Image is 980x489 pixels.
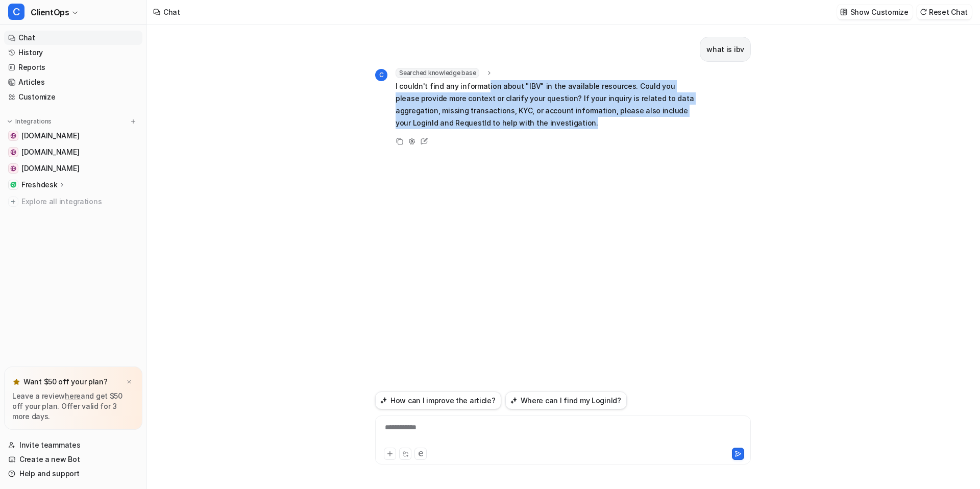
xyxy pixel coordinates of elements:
[920,8,927,16] img: reset
[31,5,69,19] span: ClientOps
[840,8,847,16] img: customize
[706,43,744,56] p: what is ibv
[396,80,694,129] p: I couldn't find any information about "IBV" in the available resources. Could you please provide ...
[396,68,479,78] span: Searched knowledge base
[23,377,108,387] p: Want $50 off your plan?
[10,165,16,172] img: docs.flinks.com
[4,116,55,127] button: Integrations
[4,145,142,159] a: dash.readme.com[DOMAIN_NAME]
[4,161,142,176] a: docs.flinks.com[DOMAIN_NAME]
[375,69,387,81] span: C
[4,194,142,209] a: Explore all integrations
[4,438,142,452] a: Invite teammates
[837,5,913,19] button: Show Customize
[10,182,16,188] img: Freshdesk
[21,180,57,190] p: Freshdesk
[4,75,142,89] a: Articles
[4,31,142,45] a: Chat
[8,197,18,207] img: explore all integrations
[12,391,134,422] p: Leave a review and get $50 off your plan. Offer valid for 3 more days.
[8,4,24,20] span: C
[6,118,13,125] img: expand menu
[4,467,142,481] a: Help and support
[21,163,79,174] span: [DOMAIN_NAME]
[163,7,180,17] div: Chat
[4,45,142,60] a: History
[4,90,142,104] a: Customize
[21,147,79,157] span: [DOMAIN_NAME]
[10,133,16,139] img: help.flinks.com
[917,5,972,19] button: Reset Chat
[130,118,137,125] img: menu_add.svg
[126,379,132,385] img: x
[4,60,142,75] a: Reports
[21,193,138,210] span: Explore all integrations
[4,452,142,467] a: Create a new Bot
[505,392,627,409] button: Where can I find my LoginId?
[12,378,20,386] img: star
[10,149,16,155] img: dash.readme.com
[65,392,81,400] a: here
[850,7,909,17] p: Show Customize
[375,392,501,409] button: How can I improve the article?
[21,131,79,141] span: [DOMAIN_NAME]
[15,117,52,126] p: Integrations
[4,129,142,143] a: help.flinks.com[DOMAIN_NAME]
